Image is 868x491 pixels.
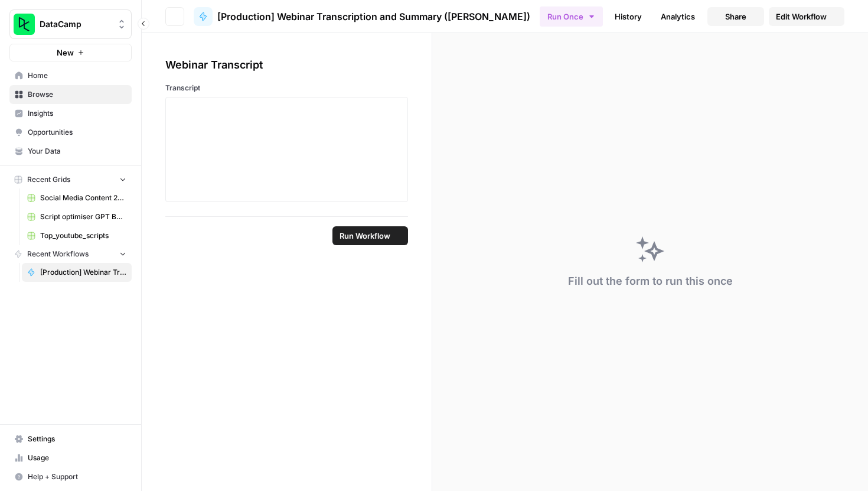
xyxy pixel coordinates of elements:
[9,44,132,61] button: New
[707,7,764,26] button: Share
[194,7,530,26] a: [Production] Webinar Transcription and Summary ([PERSON_NAME])
[28,453,126,463] span: Usage
[332,226,408,245] button: Run Workflow
[9,85,132,104] a: Browse
[776,11,827,22] span: Edit Workflow
[540,6,603,27] button: Run Once
[22,207,132,226] a: Script optimiser GPT Build V2 Grid
[28,108,126,119] span: Insights
[22,263,132,282] a: [Production] Webinar Transcription and Summary ([PERSON_NAME])
[217,9,530,24] span: [Production] Webinar Transcription and Summary ([PERSON_NAME])
[28,70,126,81] span: Home
[28,146,126,157] span: Your Data
[57,47,74,58] span: New
[28,472,126,482] span: Help + Support
[40,230,126,241] span: Top_youtube_scripts
[28,434,126,444] span: Settings
[9,245,132,263] button: Recent Workflows
[725,11,746,22] span: Share
[165,83,408,93] label: Transcript
[9,9,132,39] button: Workspace: DataCamp
[9,142,132,161] a: Your Data
[9,448,132,467] a: Usage
[340,230,390,242] span: Run Workflow
[28,89,126,100] span: Browse
[40,267,126,278] span: [Production] Webinar Transcription and Summary ([PERSON_NAME])
[654,7,702,26] a: Analytics
[9,123,132,142] a: Opportunities
[9,171,132,188] button: Recent Grids
[22,188,132,207] a: Social Media Content 2025
[9,104,132,123] a: Insights
[769,7,844,26] a: Edit Workflow
[40,212,126,222] span: Script optimiser GPT Build V2 Grid
[568,273,733,290] div: Fill out the form to run this once
[608,7,649,26] a: History
[14,14,35,35] img: DataCamp Logo
[9,430,132,448] a: Settings
[22,226,132,245] a: Top_youtube_scripts
[40,193,126,203] span: Social Media Content 2025
[165,57,408,73] div: Webinar Transcript
[9,467,132,486] button: Help + Support
[40,18,111,30] span: DataCamp
[28,127,126,138] span: Opportunities
[9,66,132,85] a: Home
[27,249,89,259] span: Recent Workflows
[27,174,70,185] span: Recent Grids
